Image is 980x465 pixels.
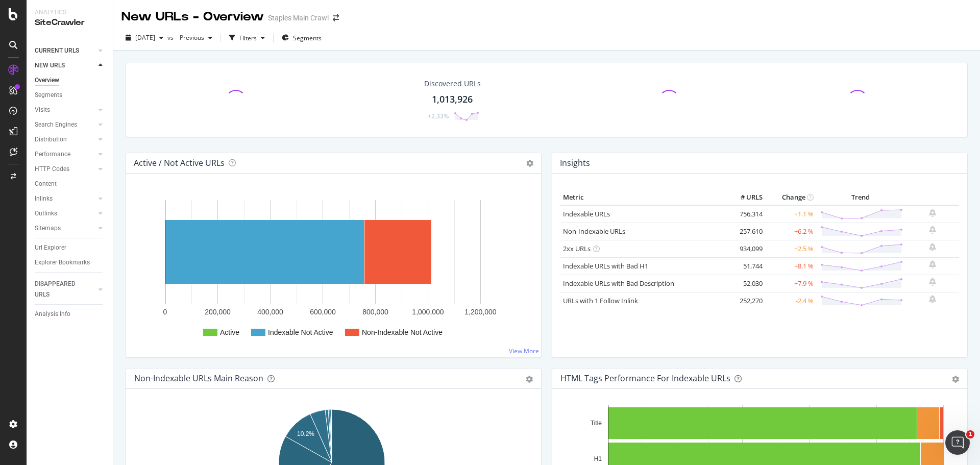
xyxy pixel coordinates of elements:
div: bell-plus [929,209,936,217]
iframe: Intercom live chat [945,430,970,455]
td: 257,610 [724,223,765,240]
a: NEW URLS [35,60,95,71]
th: Change [765,190,816,205]
a: URLs with 1 Follow Inlink [563,296,638,305]
button: Previous [176,30,216,46]
th: Metric [560,190,724,205]
span: 1 [966,430,974,438]
text: 1,000,000 [412,308,444,316]
a: CURRENT URLS [35,45,95,56]
div: bell-plus [929,295,936,303]
td: 52,030 [724,275,765,292]
a: Visits [35,105,95,115]
a: Analysis Info [35,309,106,320]
div: gear [952,376,959,383]
td: +2.5 % [765,240,816,257]
a: Indexable URLs with Bad H1 [563,261,648,271]
div: Outlinks [35,208,57,219]
a: 2xx URLs [563,244,591,253]
div: bell-plus [929,260,936,268]
text: H1 [594,455,602,462]
td: +7.9 % [765,275,816,292]
div: Content [35,179,57,189]
div: DISAPPEARED URLS [35,279,86,300]
text: 0 [163,308,167,316]
span: Segments [293,34,322,42]
button: Filters [225,30,269,46]
text: 600,000 [310,308,336,316]
text: Active [220,328,239,336]
td: +1.1 % [765,205,816,223]
a: Indexable URLs with Bad Description [563,279,674,288]
a: Distribution [35,134,95,145]
a: Indexable URLs [563,209,610,218]
div: CURRENT URLS [35,45,79,56]
div: Discovered URLs [424,79,481,89]
button: [DATE] [121,30,167,46]
div: Analytics [35,8,105,17]
span: vs [167,33,176,42]
td: +6.2 % [765,223,816,240]
h4: Active / Not Active URLs [134,156,225,170]
text: 200,000 [205,308,231,316]
a: Segments [35,90,106,101]
td: 51,744 [724,257,765,275]
i: Options [526,160,533,167]
div: Search Engines [35,119,77,130]
div: 1,013,926 [432,93,473,106]
a: Outlinks [35,208,95,219]
div: gear [526,376,533,383]
td: 934,099 [724,240,765,257]
text: Title [591,420,602,427]
div: Distribution [35,134,67,145]
a: Url Explorer [35,242,106,253]
div: Sitemaps [35,223,61,234]
div: Performance [35,149,70,160]
td: +8.1 % [765,257,816,275]
a: Non-Indexable URLs [563,227,625,236]
text: Indexable Not Active [268,328,333,336]
a: Search Engines [35,119,95,130]
div: Staples Main Crawl [268,13,329,23]
a: View More [509,347,539,355]
text: 1,200,000 [464,308,496,316]
div: HTTP Codes [35,164,69,175]
text: 400,000 [257,308,283,316]
div: Explorer Bookmarks [35,257,90,268]
div: Analysis Info [35,309,70,320]
button: Segments [278,30,326,46]
a: Inlinks [35,193,95,204]
td: 756,314 [724,205,765,223]
div: Non-Indexable URLs Main Reason [134,373,263,383]
div: Filters [239,34,257,42]
td: -2.4 % [765,292,816,309]
text: 800,000 [362,308,388,316]
a: DISAPPEARED URLS [35,279,95,300]
div: Url Explorer [35,242,66,253]
a: Explorer Bookmarks [35,257,106,268]
h4: Insights [560,156,590,170]
div: arrow-right-arrow-left [333,14,339,21]
div: bell-plus [929,278,936,286]
a: HTTP Codes [35,164,95,175]
td: 252,270 [724,292,765,309]
th: Trend [816,190,905,205]
div: bell-plus [929,243,936,251]
div: Visits [35,105,50,115]
div: NEW URLS [35,60,65,71]
div: SiteCrawler [35,17,105,29]
div: +2.33% [428,112,449,120]
div: HTML Tags Performance for Indexable URLs [560,373,730,383]
div: New URLs - Overview [121,8,264,26]
span: 2025 Aug. 22nd [135,33,155,42]
svg: A chart. [134,190,529,349]
div: Overview [35,75,59,86]
div: bell-plus [929,226,936,234]
text: Non-Indexable Not Active [362,328,443,336]
span: Previous [176,33,204,42]
div: Inlinks [35,193,53,204]
a: Content [35,179,106,189]
text: 10.2% [297,430,314,437]
a: Overview [35,75,106,86]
